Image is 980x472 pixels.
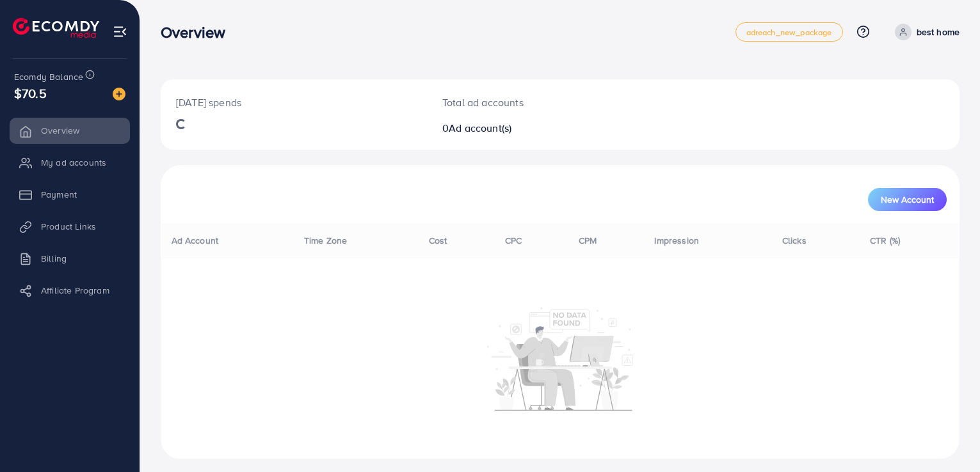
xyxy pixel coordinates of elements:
[13,18,99,38] img: logo
[881,195,934,204] span: New Account
[14,84,47,102] span: $70.5
[735,22,843,42] a: adreach_new_package
[442,122,611,134] h2: 0
[14,70,83,83] span: Ecomdy Balance
[890,24,960,40] a: best home
[161,23,236,42] h3: Overview
[917,24,960,40] p: best home
[113,88,125,100] img: image
[868,188,947,211] button: New Account
[746,28,832,36] span: adreach_new_package
[442,95,611,110] p: Total ad accounts
[449,121,511,135] span: Ad account(s)
[113,24,127,39] img: menu
[176,95,412,110] p: [DATE] spends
